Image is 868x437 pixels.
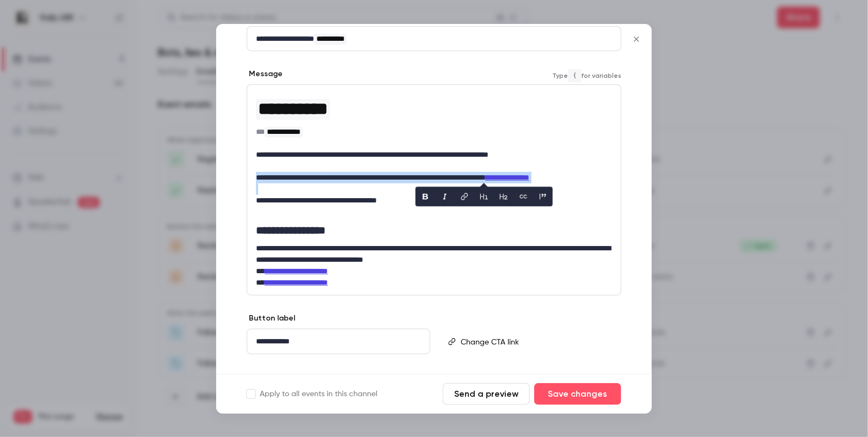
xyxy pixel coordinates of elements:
div: editor [247,329,430,354]
div: editor [247,85,621,295]
label: Button label [247,313,295,324]
button: Save changes [534,383,621,405]
button: link [456,188,473,206]
button: blockquote [534,188,552,206]
button: italic [436,188,454,206]
div: editor [247,27,621,51]
button: Send a preview [443,383,530,405]
button: bold [417,188,434,206]
button: Close [626,28,647,50]
span: Type for variables [552,69,621,82]
label: Apply to all events in this channel [247,389,377,399]
div: editor [456,329,620,354]
code: { [568,69,581,82]
label: Message [247,69,283,79]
